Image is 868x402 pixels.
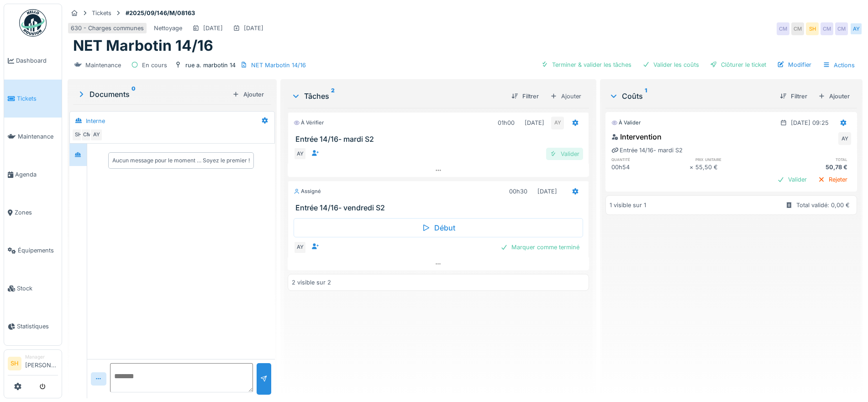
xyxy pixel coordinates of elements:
[776,90,811,102] div: Filtrer
[294,147,306,160] div: AY
[773,156,851,162] h6: total
[611,131,662,142] div: Intervention
[509,187,527,196] div: 00h30
[154,24,182,32] div: Nettoyage
[18,246,58,255] span: Équipements
[639,59,703,71] div: Valider les coûts
[498,118,515,127] div: 01h00
[695,156,773,162] h6: prix unitaire
[8,354,58,375] a: SH Manager[PERSON_NAME]
[791,118,829,127] div: [DATE] 09:25
[15,208,58,217] span: Zones
[294,218,583,237] div: Début
[77,89,229,100] div: Documents
[609,91,773,102] div: Coûts
[294,188,321,195] div: Assigné
[850,22,863,35] div: AY
[17,284,58,293] span: Stock
[142,61,167,70] div: En cours
[777,22,789,35] div: CM
[497,241,583,253] div: Marquer comme terminé
[4,269,62,307] a: Stock
[611,163,689,172] div: 00h54
[689,163,695,172] div: ×
[292,278,331,287] div: 2 visible sur 2
[4,42,62,80] a: Dashboard
[610,201,646,209] div: 1 visible sur 1
[796,201,850,209] div: Total validé: 0,00 €
[4,231,62,269] a: Équipements
[508,90,542,102] div: Filtrer
[819,59,859,72] div: Actions
[251,61,306,70] div: NET Marbotin 14/16
[122,9,199,17] strong: #2025/09/146/M/08163
[4,307,62,345] a: Statistiques
[92,9,111,17] div: Tickets
[525,118,544,127] div: [DATE]
[546,90,585,103] div: Ajouter
[4,118,62,155] a: Maintenance
[806,22,819,35] div: SH
[814,173,851,186] div: Rejeter
[611,146,683,155] div: Entrée 14/16- mardi S2
[18,132,58,141] span: Maintenance
[838,132,851,145] div: AY
[546,148,583,160] div: Valider
[16,56,58,65] span: Dashboard
[773,163,851,172] div: 50,78 €
[695,163,773,172] div: 55,50 €
[112,156,250,165] div: Aucun message pour le moment … Soyez le premier !
[791,22,804,35] div: CM
[72,129,84,141] div: SH
[25,354,58,360] div: Manager
[611,119,641,127] div: À valider
[4,155,62,193] a: Agenda
[295,135,585,144] h3: Entrée 14/16- mardi S2
[4,193,62,231] a: Zones
[835,22,848,35] div: CM
[15,170,58,179] span: Agenda
[773,173,810,186] div: Valider
[17,322,58,331] span: Statistiques
[815,90,853,102] div: Ajouter
[229,88,268,101] div: Ajouter
[73,37,213,54] h1: NET Marbotin 14/16
[71,24,144,32] div: 630 - Charges communes
[19,9,47,37] img: Badge_color-CXgf-gQk.svg
[203,24,223,32] div: [DATE]
[185,61,236,70] div: rue a. marbotin 14
[85,61,121,70] div: Maintenance
[294,119,324,127] div: À vérifier
[611,156,689,162] h6: quantité
[821,22,833,35] div: CM
[86,117,105,125] div: Interne
[295,204,585,212] h3: Entrée 14/16- vendredi S2
[244,24,263,32] div: [DATE]
[537,187,557,196] div: [DATE]
[25,354,58,373] li: [PERSON_NAME]
[4,80,62,118] a: Tickets
[291,91,504,102] div: Tâches
[81,129,94,141] div: CM
[8,357,21,370] li: SH
[706,59,770,71] div: Clôturer le ticket
[132,89,136,100] sup: 0
[773,59,815,71] div: Modifier
[17,94,58,103] span: Tickets
[551,117,564,129] div: AY
[294,241,306,254] div: AY
[331,91,335,102] sup: 2
[645,91,647,102] sup: 1
[537,59,635,71] div: Terminer & valider les tâches
[90,129,103,141] div: AY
